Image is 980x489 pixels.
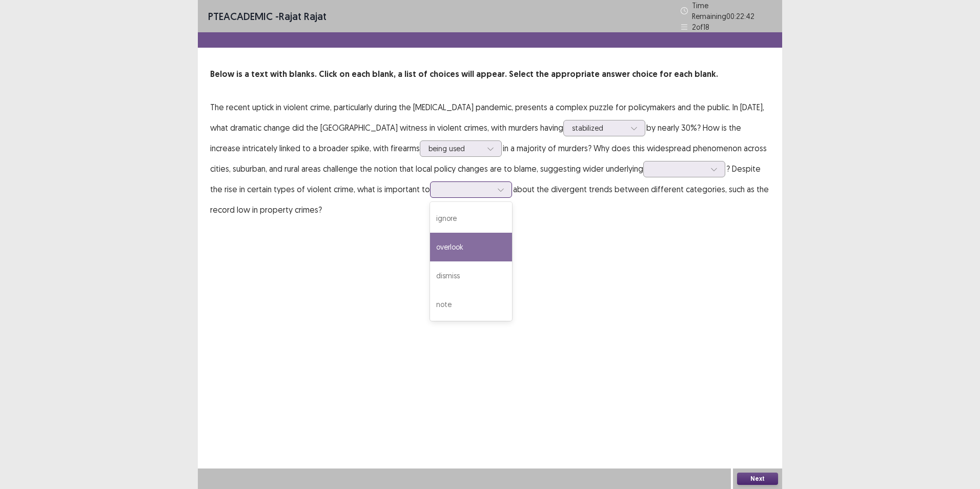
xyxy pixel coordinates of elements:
[428,141,482,156] div: being used
[210,68,770,80] p: Below is a text with blanks. Click on each blank, a list of choices will appear. Select the appro...
[430,204,512,233] div: ignore
[737,473,778,485] button: Next
[430,233,512,261] div: overlook
[430,261,512,290] div: dismiss
[210,97,770,220] p: The recent uptick in violent crime, particularly during the [MEDICAL_DATA] pandemic, presents a c...
[208,10,273,23] span: PTE academic
[430,290,512,319] div: note
[692,22,709,32] p: 2 of 18
[208,9,326,24] p: - rajat rajat
[572,120,625,136] div: stabilized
